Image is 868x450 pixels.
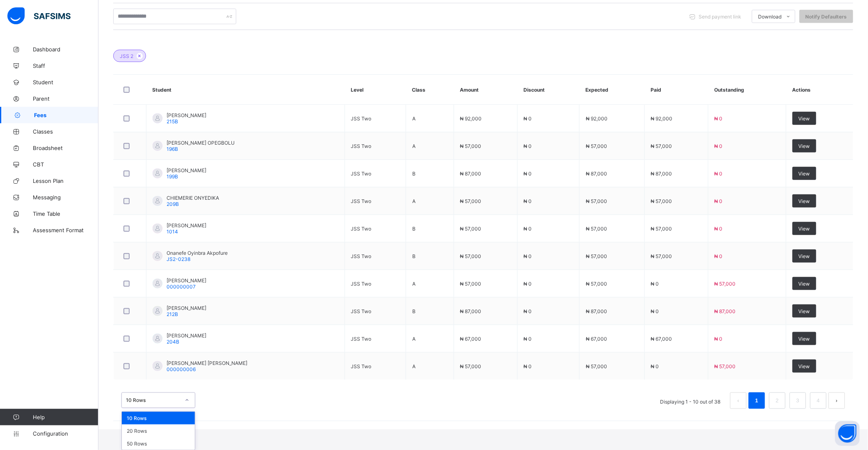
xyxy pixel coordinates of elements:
span: Notify Defaulters [806,14,847,20]
li: 1 [749,392,765,409]
th: Level [345,75,406,105]
span: ₦ 57,000 [586,363,607,369]
span: A [412,281,416,287]
span: ₦ 0 [524,171,532,177]
span: ₦ 0 [715,171,723,177]
th: Amount [454,75,517,105]
a: 2 [773,395,781,406]
span: A [412,363,416,369]
button: Open asap [835,421,860,446]
span: ₦ 0 [524,226,532,232]
span: ₦ 0 [715,198,723,204]
span: ₦ 0 [524,336,532,342]
div: 10 Rows [122,412,195,425]
span: ₦ 57,000 [651,226,672,232]
span: ₦ 57,000 [586,226,607,232]
li: 2 [769,392,786,409]
span: ₦ 0 [524,281,532,287]
span: A [412,198,416,204]
span: ₦ 57,000 [651,253,672,259]
span: ₦ 57,000 [460,281,482,287]
span: [PERSON_NAME] [167,112,206,118]
span: 199B [167,173,178,180]
span: ₦ 57,000 [460,143,482,149]
span: JSS Two [351,171,372,177]
span: ₦ 87,000 [715,308,736,314]
span: ₦ 0 [524,198,532,204]
span: JSS Two [351,115,372,122]
button: prev page [730,392,747,409]
span: A [412,115,416,122]
span: 1014 [167,228,178,235]
span: CBT [33,161,98,168]
span: View [799,363,810,369]
th: Discount [517,75,579,105]
span: ₦ 0 [651,308,659,314]
span: ₦ 57,000 [715,363,736,369]
span: B [412,253,416,259]
span: [PERSON_NAME] [167,332,206,339]
span: ₦ 67,000 [651,336,672,342]
span: 204B [167,339,179,345]
span: CHIEMERIE ONYEDIKA [167,195,219,201]
span: Configuration [33,430,98,437]
span: Time Table [33,210,98,217]
span: Download [758,14,782,20]
span: ₦ 92,000 [586,115,608,122]
span: ₦ 0 [715,253,723,259]
span: Messaging [33,194,98,201]
span: ₦ 0 [524,253,532,259]
li: 3 [790,392,806,409]
img: safsims [7,7,71,25]
span: ₦ 57,000 [715,281,736,287]
span: View [799,226,810,232]
span: ₦ 87,000 [460,171,482,177]
span: B [412,171,416,177]
th: Student [146,75,345,105]
span: ₦ 57,000 [651,198,672,204]
span: ₦ 67,000 [460,336,482,342]
th: Actions [786,75,853,105]
span: Lesson Plan [33,178,98,184]
span: Onanefe Oyinbra Akpofure [167,250,228,256]
span: JSS Two [351,281,372,287]
span: [PERSON_NAME] [167,167,206,173]
span: ₦ 0 [524,363,532,369]
span: Send payment link [699,14,742,20]
span: View [799,143,810,149]
div: 50 Rows [122,437,195,450]
span: ₦ 57,000 [460,363,482,369]
span: ₦ 87,000 [651,171,672,177]
span: A [412,336,416,342]
span: ₦ 87,000 [586,171,607,177]
span: View [799,198,810,204]
span: View [799,171,810,177]
span: Help [33,414,98,420]
span: A [412,143,416,149]
li: 4 [810,392,827,409]
span: ₦ 0 [715,115,723,122]
span: ₦ 57,000 [460,198,482,204]
span: B [412,308,416,314]
span: JSS Two [351,363,372,369]
a: 3 [794,395,802,406]
span: ₦ 92,000 [460,115,482,122]
span: Assessment Format [33,227,98,233]
span: ₦ 0 [715,336,723,342]
span: Fees [34,112,98,118]
span: [PERSON_NAME] [PERSON_NAME] [167,360,247,366]
span: View [799,253,810,259]
div: 20 Rows [122,425,195,437]
span: ₦ 0 [715,143,723,149]
span: [PERSON_NAME] [167,277,206,284]
li: 下一页 [829,392,845,409]
span: ₦ 92,000 [651,115,673,122]
div: 10 Rows [126,397,180,404]
span: 212B [167,311,178,317]
span: JSS Two [351,198,372,204]
span: ₦ 0 [524,143,532,149]
a: 1 [753,395,761,406]
span: ₦ 0 [715,226,723,232]
span: ₦ 67,000 [586,336,607,342]
span: JSS 2 [120,53,133,59]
